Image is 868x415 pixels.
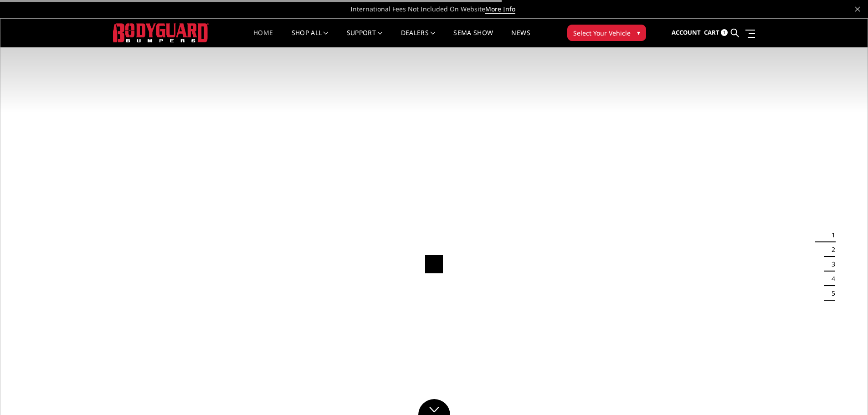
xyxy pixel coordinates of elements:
button: Select Your Vehicle [567,25,646,41]
a: Cart 1 [704,20,728,45]
a: Account [672,20,701,45]
button: 2 of 5 [826,242,835,257]
a: More Info [485,5,515,14]
button: 1 of 5 [826,228,835,242]
a: SEMA Show [453,30,493,47]
span: Cart [704,28,719,36]
a: News [511,30,530,47]
a: Home [253,30,273,47]
button: 5 of 5 [826,286,835,301]
a: Click to Down [418,399,450,415]
img: BODYGUARD BUMPERS [113,23,209,42]
a: Support [347,30,383,47]
a: Dealers [401,30,436,47]
a: shop all [292,30,329,47]
span: Select Your Vehicle [573,28,631,38]
button: 4 of 5 [826,272,835,286]
span: Account [672,28,701,36]
span: 1 [721,29,728,36]
button: 3 of 5 [826,257,835,272]
span: ▾ [637,28,640,37]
